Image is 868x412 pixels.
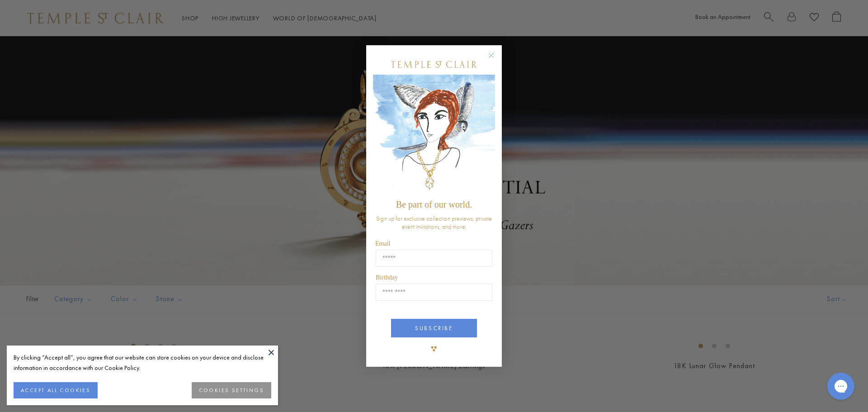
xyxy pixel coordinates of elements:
span: Birthday [376,274,398,281]
span: Sign up for exclusive collection previews, private event invitations, and more. [376,214,492,231]
button: Close dialog [490,54,501,66]
button: SUBSCRIBE [391,319,477,337]
span: Email [375,240,390,247]
img: c4a9eb12-d91a-4d4a-8ee0-386386f4f338.jpeg [373,75,495,195]
img: Temple St. Clair [391,61,477,68]
img: TSC [425,340,443,358]
div: By clicking “Accept all”, you agree that our website can store cookies on your device and disclos... [14,352,271,373]
input: Email [376,250,492,267]
iframe: Gorgias live chat messenger [823,369,859,403]
button: ACCEPT ALL COOKIES [14,382,98,398]
span: Be part of our world. [396,199,472,209]
button: COOKIES SETTINGS [192,382,271,398]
